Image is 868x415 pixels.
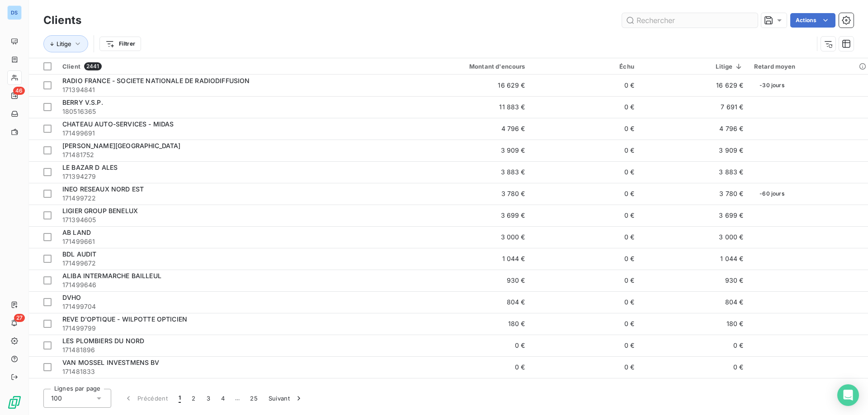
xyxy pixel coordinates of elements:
td: 180 € [640,313,749,335]
td: 930 € [640,270,749,291]
span: 171481896 [62,345,379,354]
span: 171499691 [62,129,379,138]
span: Client [62,63,80,70]
div: Montant d'encours [390,63,525,70]
td: 180 € [384,313,531,335]
span: BDL AUDIT [62,250,96,258]
td: 1 044 € [384,248,531,270]
span: [PERSON_NAME][GEOGRAPHIC_DATA] [62,142,181,149]
button: 4 [216,389,230,408]
span: 171394841 [62,85,379,94]
td: 0 € [531,96,640,118]
h3: Clients [43,12,81,28]
td: 3 780 € [640,183,749,205]
button: Actions [790,13,835,28]
span: 171481752 [62,150,379,159]
td: 0 € [531,183,640,205]
td: 0 € [531,335,640,356]
div: Litige [645,63,743,70]
td: 3 909 € [384,140,531,161]
span: 180516365 [62,107,379,116]
button: Précédent [118,389,173,408]
span: LES PLOMBIERS DU NORD [62,337,144,345]
td: 0 € [531,161,640,183]
img: Logo LeanPay [7,395,22,410]
div: DS [7,5,22,20]
td: 3 780 € [384,183,531,205]
span: 171499672 [62,259,379,268]
td: 0 € [531,313,640,335]
span: RADIO FRANCE - SOCIETE NATIONALE DE RADIODIFFUSION [62,77,250,84]
td: 11 883 € [384,96,531,118]
td: 0 € [531,378,640,400]
div: Échu [536,63,634,70]
td: 0 € [531,226,640,248]
span: 171499722 [62,194,379,203]
span: REVE D'OPTIQUE - WILPOTTE OPTICIEN [62,315,187,323]
button: Suivant [263,389,309,408]
td: 3 909 € [640,140,749,161]
td: 0 € [531,75,640,96]
span: 171499661 [62,237,379,246]
span: 100 [51,394,62,403]
td: 3 000 € [640,226,749,248]
span: SET CLUB [62,380,93,388]
td: 7 691 € [640,96,749,118]
td: 4 796 € [640,118,749,140]
span: 171481833 [62,367,379,376]
td: 3 883 € [640,161,749,183]
td: 0 € [384,335,531,356]
td: 0 € [531,140,640,161]
span: 46 [13,87,25,95]
button: Filtrer [99,37,141,51]
td: 0 € [531,270,640,291]
button: 2 [186,389,201,408]
span: LE BAZAR D ALES [62,163,118,171]
span: CHATEAU AUTO-SERVICES - MIDAS [62,120,174,128]
span: -60 jours [754,187,789,201]
span: … [230,391,245,406]
td: 0 € [531,248,640,270]
td: 3 883 € [384,161,531,183]
td: 0 € [384,378,531,400]
span: DVHO [62,294,81,301]
span: ALIBA INTERMARCHE BAILLEUL [62,272,161,280]
td: 930 € [384,270,531,291]
td: 804 € [384,291,531,313]
button: 1 [173,389,186,408]
span: 171394279 [62,172,379,181]
td: 0 € [531,118,640,140]
span: 171394605 [62,215,379,224]
td: 3 000 € [384,226,531,248]
span: 2441 [84,62,102,70]
button: Litige [43,35,88,52]
td: 1 044 € [640,248,749,270]
div: Open Intercom Messenger [837,384,859,406]
span: -30 jours [754,79,789,92]
button: 25 [245,389,263,408]
span: 171499646 [62,280,379,289]
td: 0 € [640,356,749,378]
span: Litige [57,40,71,47]
button: 3 [201,389,216,408]
span: AB LAND [62,228,91,236]
td: 0 € [640,378,749,400]
span: VAN MOSSEL INVESTMENS BV [62,359,160,366]
span: 171499704 [62,302,379,311]
span: INEO RESEAUX NORD EST [62,185,144,193]
td: 4 796 € [384,118,531,140]
td: 3 699 € [640,205,749,226]
td: 0 € [531,291,640,313]
span: BERRY V.S.P. [62,98,103,106]
span: LIGIER GROUP BENELUX [62,207,138,214]
td: 16 629 € [640,75,749,96]
td: 0 € [531,356,640,378]
td: 0 € [384,356,531,378]
td: 0 € [531,205,640,226]
div: Retard moyen [754,63,863,70]
span: 27 [14,314,25,322]
span: 1 [179,394,181,403]
span: 171499799 [62,324,379,333]
td: 0 € [640,335,749,356]
td: 804 € [640,291,749,313]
